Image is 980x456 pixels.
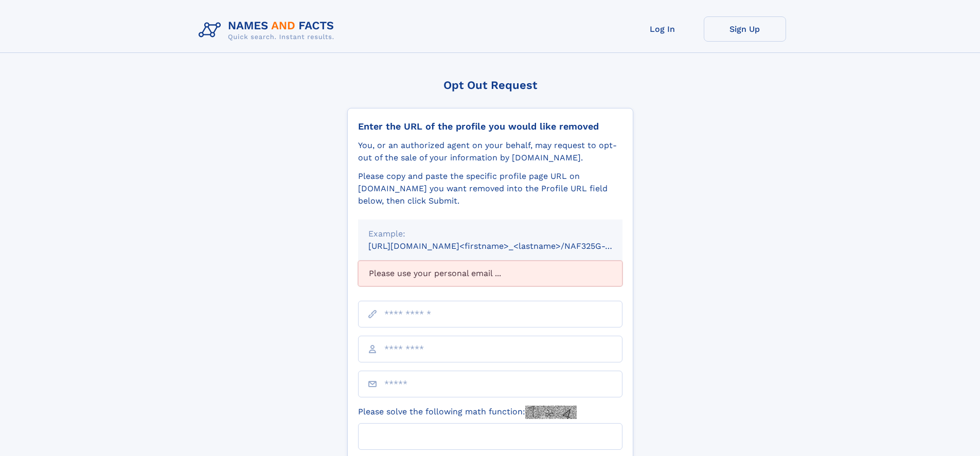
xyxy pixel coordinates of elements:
div: Please copy and paste the specific profile page URL on [DOMAIN_NAME] you want removed into the Pr... [358,170,622,207]
a: Log In [621,16,704,42]
label: Please solve the following math function: [358,406,577,419]
div: Enter the URL of the profile you would like removed [358,121,622,132]
img: Logo Names and Facts [194,16,343,44]
a: Sign Up [704,16,786,42]
div: You, or an authorized agent on your behalf, may request to opt-out of the sale of your informatio... [358,139,622,164]
small: [URL][DOMAIN_NAME]<firstname>_<lastname>/NAF325G-xxxxxxxx [368,241,642,251]
div: Example: [368,228,612,240]
div: Please use your personal email ... [358,261,622,286]
div: Opt Out Request [347,79,633,92]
